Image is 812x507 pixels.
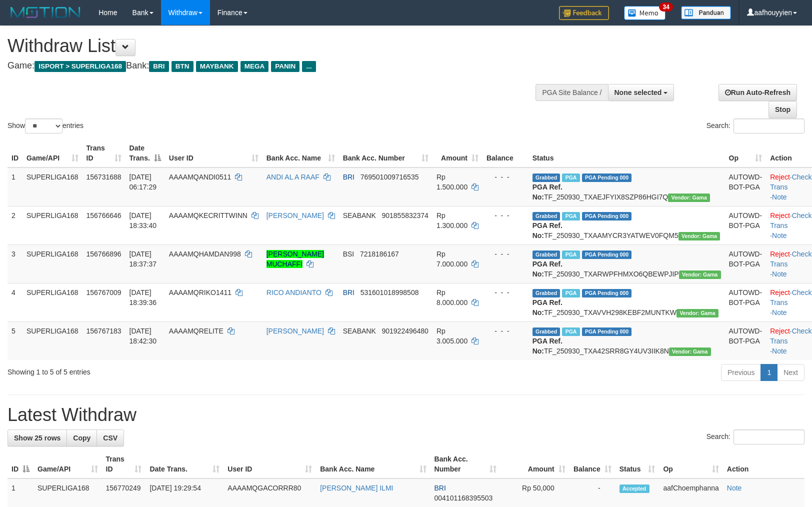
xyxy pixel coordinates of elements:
span: Show 25 rows [14,434,60,442]
span: BRI [434,484,446,492]
span: PGA Pending [582,173,632,182]
th: User ID: activate to sort column ascending [165,139,262,167]
span: BRI [343,173,354,181]
span: 156766896 [86,250,121,258]
td: AUTOWD-BOT-PGA [725,321,766,360]
span: Copy [73,434,90,442]
div: PGA Site Balance / [535,84,607,101]
span: Copy 901922496480 to clipboard [381,327,428,335]
span: Copy 901855832374 to clipboard [381,211,428,219]
td: SUPERLIGA168 [22,167,82,206]
a: Check Trans [770,288,811,306]
td: AUTOWD-BOT-PGA [725,206,766,244]
label: Search: [706,429,804,444]
span: 156767009 [86,288,121,296]
span: Marked by aafheankoy [562,289,579,297]
td: 2 [7,206,22,244]
td: SUPERLIGA168 [22,321,82,360]
h1: Withdraw List [7,36,531,56]
span: ... [302,61,315,72]
span: Rp 7.000.000 [436,250,467,268]
span: 156767183 [86,327,121,335]
th: Op: activate to sort column ascending [725,139,766,167]
th: Bank Acc. Name: activate to sort column ascending [262,139,339,167]
span: 34 [659,2,672,11]
td: TF_250930_TXAAMYCR3YATWEV0FQM5 [528,206,725,244]
span: ISPORT > SUPERLIGA168 [34,61,126,72]
td: 4 [7,283,22,321]
img: Button%20Memo.svg [624,6,666,20]
span: 156766646 [86,211,121,219]
a: Reject [770,288,790,296]
th: ID [7,139,22,167]
input: Search: [733,429,804,444]
td: 3 [7,244,22,283]
a: [PERSON_NAME] [266,327,324,335]
th: ID: activate to sort column descending [7,450,33,478]
a: Note [772,270,787,278]
select: Showentries [25,118,62,133]
th: Bank Acc. Name: activate to sort column ascending [316,450,430,478]
div: - - - [486,249,524,259]
th: User ID: activate to sort column ascending [223,450,316,478]
span: BRI [149,61,168,72]
span: [DATE] 06:17:29 [129,173,157,191]
span: Copy 769501009716535 to clipboard [360,173,419,181]
span: Marked by aafromsomean [562,173,579,182]
b: PGA Ref. No: [532,260,562,278]
span: Grabbed [532,327,560,336]
th: Bank Acc. Number: activate to sort column ascending [339,139,432,167]
th: Status [528,139,725,167]
a: [PERSON_NAME] ILMI [320,484,393,492]
span: Marked by aafsengchandara [562,250,579,259]
h1: Latest Withdraw [7,405,804,425]
a: Note [772,193,787,201]
span: 156731688 [86,173,121,181]
span: Vendor URL: https://trx31.1velocity.biz [679,270,721,279]
td: AUTOWD-BOT-PGA [725,167,766,206]
span: BTN [171,61,193,72]
span: Vendor URL: https://trx31.1velocity.biz [669,347,711,356]
a: [PERSON_NAME] MUCHAFFI [266,250,324,268]
a: Stop [768,101,797,118]
img: panduan.png [681,6,731,19]
span: MEGA [240,61,269,72]
span: SEABANK [343,327,376,335]
a: Note [772,347,787,355]
span: MAYBANK [196,61,238,72]
td: AUTOWD-BOT-PGA [725,244,766,283]
a: Show 25 rows [7,429,67,446]
span: AAAAMQANDI0511 [169,173,231,181]
td: TF_250930_TXA42SRR8GY4UV3IIK8N [528,321,725,360]
td: TF_250930_TXARWPFHMXO6QBEWPJIP [528,244,725,283]
img: Feedback.jpg [559,6,609,20]
span: Grabbed [532,289,560,297]
span: [DATE] 18:39:36 [129,288,157,306]
span: Copy 004101168395503 to clipboard [434,494,493,502]
span: BRI [343,288,354,296]
th: Amount: activate to sort column ascending [432,139,482,167]
td: SUPERLIGA168 [22,283,82,321]
span: Grabbed [532,212,560,220]
td: SUPERLIGA168 [22,244,82,283]
a: Previous [721,364,761,381]
span: Marked by aafheankoy [562,212,579,220]
span: AAAAMQRELITE [169,327,223,335]
a: Note [772,308,787,316]
b: PGA Ref. No: [532,221,562,239]
td: AUTOWD-BOT-PGA [725,283,766,321]
b: PGA Ref. No: [532,298,562,316]
span: Rp 3.005.000 [436,327,467,345]
a: Next [777,364,804,381]
label: Show entries [7,118,83,133]
a: Run Auto-Refresh [718,84,797,101]
span: Grabbed [532,173,560,182]
span: Rp 1.300.000 [436,211,467,229]
span: AAAAMQKECRITTWINN [169,211,247,219]
a: Copy [66,429,97,446]
a: Reject [770,250,790,258]
th: Bank Acc. Number: activate to sort column ascending [430,450,501,478]
h4: Game: Bank: [7,61,531,71]
th: Op: activate to sort column ascending [659,450,722,478]
th: Game/API: activate to sort column ascending [22,139,82,167]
